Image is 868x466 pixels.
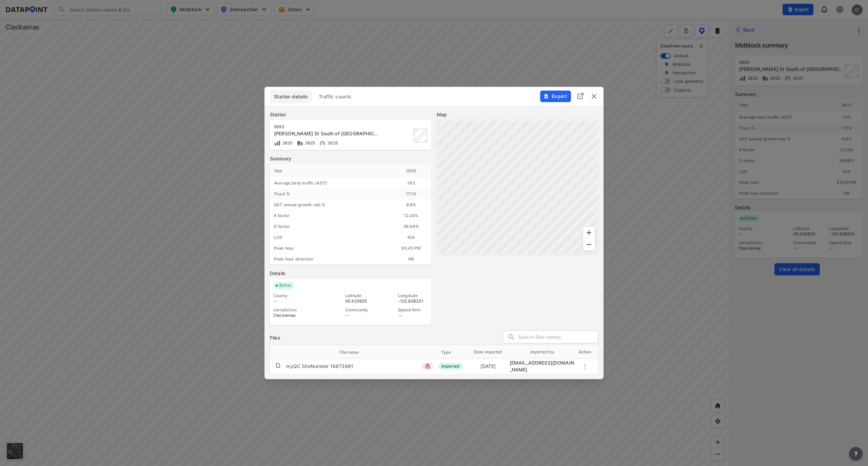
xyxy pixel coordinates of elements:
[270,189,391,199] div: Truck %
[391,178,431,189] div: 245
[391,221,431,232] div: 50.00%
[345,293,375,298] div: Latitude
[276,282,294,289] span: Active
[273,313,322,318] div: Clackamas
[467,360,510,373] td: [DATE]
[274,124,378,130] div: 5093
[345,298,375,304] div: 45.423025
[274,130,378,137] div: SE Briggs St South of Willamette Ave
[273,293,322,298] div: County
[345,307,375,313] div: Community
[270,221,391,232] div: D factor
[391,254,431,265] div: NB
[273,298,322,304] div: --
[274,140,281,147] img: Volume count
[425,364,430,368] img: lock_close.8fab59a9.svg
[319,93,352,100] span: Traffic counts
[286,363,353,370] div: myQC SiteNumber 16873601
[585,240,593,249] svg: Zoom Out
[849,447,863,461] button: more
[274,93,308,100] span: Station details
[270,164,391,178] div: Year
[273,307,322,313] div: Jurisdiction
[297,140,303,147] img: Vehicle class
[270,210,391,221] div: K factor
[467,345,510,359] th: Date imported
[270,334,280,341] h3: Files
[391,243,431,254] div: 03:45 PM
[270,254,391,265] div: Peak hour direction
[576,92,585,100] img: full_screen.b7bf9a36.svg
[270,232,391,243] div: LOS
[270,155,431,162] label: Summary
[583,238,595,251] div: Zoom Out
[438,363,463,370] span: Imported
[281,140,293,145] span: 2025
[540,91,571,102] button: Export
[391,189,431,199] div: 17.1 %
[590,92,598,100] button: delete
[270,111,431,118] label: Station
[590,92,598,100] img: close.efbf2170.svg
[437,111,598,118] label: Map
[319,140,326,147] img: Vehicle speed
[510,360,575,373] div: migration@data-point.io
[270,90,598,103] div: basic tabs example
[326,140,338,145] span: 2025
[398,298,428,304] div: -122.628231
[398,307,428,313] div: Speed limit
[345,313,375,318] div: --
[510,345,575,359] th: Imported by
[518,332,598,342] input: Search files names
[585,229,593,237] svg: Zoom In
[391,232,431,243] div: N/A
[270,199,391,210] div: ADT annual growth rate %
[583,226,595,239] div: Zoom In
[575,345,595,359] th: Action
[391,164,431,178] div: 2025
[853,450,859,458] span: ?
[270,243,391,254] div: Peak hour
[270,270,431,277] label: Details
[270,178,391,189] div: Average daily traffic (ADT)
[441,349,460,355] span: Type
[391,199,431,210] div: 0.0 %
[398,293,428,298] div: Longitude
[340,349,368,355] span: File name
[391,210,431,221] div: 12.24%
[398,313,428,318] div: --
[275,363,281,368] img: file.af1f9d02.svg
[544,94,549,99] img: File%20-%20Download.70cf71cd.svg
[544,93,567,100] span: Export
[303,140,315,145] span: 2025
